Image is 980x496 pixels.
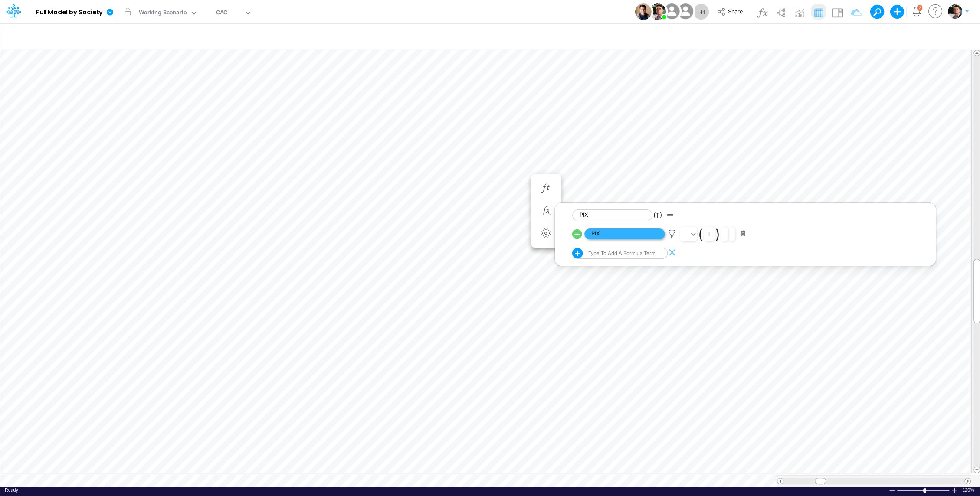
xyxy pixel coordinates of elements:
span: 120% [962,487,975,493]
span: Ready [5,487,18,493]
span: PIX [572,209,652,221]
span: + 44 [697,9,705,15]
div: t [707,230,711,238]
div: Zoom Out [888,487,895,494]
img: User Image Icon [675,2,695,21]
span: ) [715,226,720,242]
input: Type a title here [8,27,791,45]
button: Share [713,5,749,19]
div: Type to add a formula term [587,250,656,256]
div: Zoom level [962,487,975,493]
div: Zoom In [951,487,958,493]
span: PIX [584,228,665,239]
img: User Image Icon [635,3,651,20]
img: User Image Icon [649,3,666,20]
a: Notifications [911,7,921,16]
div: CAC [216,8,227,18]
div: Working Scenario [139,8,187,18]
span: (T) [653,211,662,219]
img: User Image Icon [662,2,682,21]
b: Full Model by Society [36,9,103,16]
div: Zoom [924,488,926,493]
span: ( [698,226,703,242]
div: In Ready mode [5,487,18,493]
span: Share [728,8,743,14]
div: Zoom [897,487,951,493]
div: 2 unread items [918,6,921,10]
